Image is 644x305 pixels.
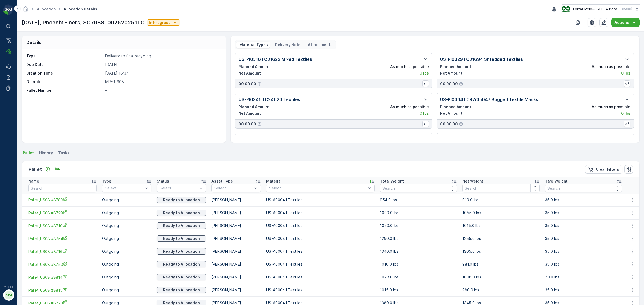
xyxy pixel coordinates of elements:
[28,287,97,293] a: Pallet_US08 #8815
[380,236,457,241] p: 1290.0 lbs
[390,64,429,69] p: As much as possible
[459,122,463,126] div: Help Tooltip Icon
[380,249,457,254] p: 1340.0 lbs
[462,184,539,192] input: Search
[102,249,151,254] p: Outgoing
[163,197,200,203] p: Ready to Allocation
[459,82,463,86] div: Help Tooltip Icon
[462,274,539,280] p: 1008.0 lbs
[420,70,429,76] p: 0 lbs
[26,70,103,76] p: Creation Time
[257,122,262,126] div: Help Tooltip Icon
[157,210,206,216] button: Ready to Allocation
[611,18,640,27] button: Actions
[211,197,261,203] p: [PERSON_NAME]
[440,136,492,143] p: US-A0057 I Cloth Masks
[462,262,539,267] p: 981.0 lbs
[545,274,622,280] p: 70.0 lbs
[257,82,262,86] div: Help Tooltip Icon
[269,185,366,191] p: Select
[28,210,97,216] a: Pallet_US08 #8729
[53,166,60,172] p: Link
[102,262,151,267] p: Outgoing
[585,165,622,174] button: Clear Filters
[26,39,41,46] p: Details
[266,223,375,228] p: US-A0004 I Textiles
[105,79,220,84] p: MRF.US08
[380,184,457,192] input: Search
[266,262,375,267] p: US-A0004 I Textiles
[440,121,458,127] p: 00 00 00
[239,70,261,76] p: Net Amount
[211,223,261,228] p: [PERSON_NAME]
[39,150,53,156] span: History
[621,111,630,116] p: 0 lbs
[102,236,151,241] p: Outgoing
[102,178,111,184] p: Type
[440,111,462,116] p: Net Amount
[157,261,206,267] button: Ready to Allocation
[28,184,97,192] input: Search
[239,104,270,110] p: Planned Amount
[105,88,220,93] p: -
[211,236,261,241] p: [PERSON_NAME]
[239,96,300,103] p: US-PI0346 I C24620 Textiles
[102,210,151,215] p: Outgoing
[102,287,151,293] p: Outgoing
[26,53,103,59] p: Type
[157,222,206,229] button: Ready to Allocation
[102,197,151,203] p: Outgoing
[23,150,34,156] span: Pallet
[266,236,375,241] p: US-A0004 I Textiles
[545,236,622,241] p: 35.0 lbs
[58,150,69,156] span: Tasks
[266,287,375,293] p: US-A0004 I Textiles
[211,178,233,184] p: Asset Type
[22,18,145,27] p: [DATE], Phoenix Fibers, SC7988, 092520251TC
[440,104,471,110] p: Planned Amount
[545,210,622,215] p: 35.0 lbs
[274,42,301,47] p: Delivery Note
[239,56,312,62] p: US-PI0316 I C31622 Mixed Textiles
[157,248,206,255] button: Ready to Allocation
[28,197,97,203] a: Pallet_US08 #8788
[380,274,457,280] p: 1078.0 lbs
[211,262,261,267] p: [PERSON_NAME]
[239,42,268,47] p: Material Types
[462,236,539,241] p: 1255.0 lbs
[102,223,151,228] p: Outgoing
[157,235,206,242] button: Ready to Allocation
[545,223,622,228] p: 35.0 lbs
[380,223,457,228] p: 1050.0 lbs
[266,178,281,184] p: Material
[621,70,630,76] p: 0 lbs
[596,167,619,172] p: Clear Filters
[28,223,97,229] a: Pallet_US08 #8710
[239,121,256,127] p: 00 00 00
[163,249,200,254] p: Ready to Allocation
[239,136,291,143] p: US-PI0371 I LFF Uniforms
[462,223,539,228] p: 1015.0 lbs
[211,210,261,215] p: [PERSON_NAME]
[163,210,200,215] p: Ready to Allocation
[5,291,13,299] div: MM
[266,249,375,254] p: US-A0004 I Textiles
[239,81,256,87] p: 00 00 00
[105,70,220,76] p: [DATE] 16:37
[266,210,375,215] p: US-A0004 I Textiles
[440,64,471,69] p: Planned Amount
[157,287,206,293] button: Ready to Allocation
[157,197,206,203] button: Ready to Allocation
[160,185,198,191] p: Select
[3,289,14,301] button: MM
[462,197,539,203] p: 919.0 lbs
[462,249,539,254] p: 1305.0 lbs
[614,20,629,25] p: Actions
[562,6,570,12] img: image_ci7OI47.png
[26,88,103,93] p: Pallet Number
[149,20,170,25] p: In Progress
[307,42,332,47] p: Attachments
[28,166,42,173] p: Pallet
